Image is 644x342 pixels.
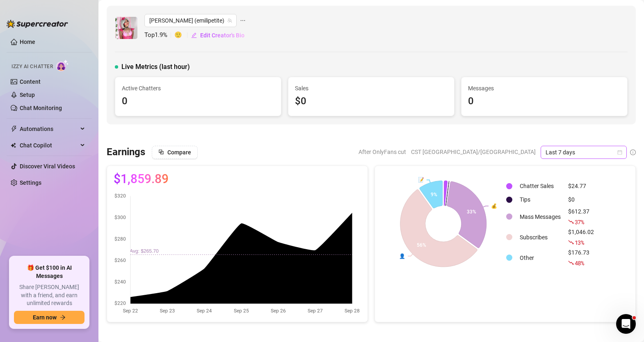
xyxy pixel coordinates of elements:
a: Chat Monitoring [20,105,62,111]
button: Edit Creator's Bio [191,29,245,42]
div: $612.37 [568,207,594,227]
div: 0 [122,94,274,109]
span: 🙂 [174,30,191,40]
img: Emili [115,17,137,39]
span: thunderbolt [11,126,17,132]
td: Other [516,248,564,268]
a: Discover Viral Videos [20,163,75,170]
span: calendar [617,150,622,155]
span: Izzy AI Chatter [11,63,53,71]
text: 👤 [399,252,405,259]
span: Top 1.9 % [144,30,174,40]
button: Earn nowarrow-right [14,311,84,324]
span: edit [191,32,197,38]
text: 📝 [418,177,424,183]
span: CST [GEOGRAPHIC_DATA]/[GEOGRAPHIC_DATA] [411,146,536,158]
div: $24.77 [568,181,594,191]
span: Last 7 days [546,146,622,158]
div: 0 [468,94,621,109]
td: Chatter Sales [516,180,564,193]
span: After OnlyFans cut [359,146,406,158]
span: Automations [20,122,78,135]
span: 🎁 Get $100 in AI Messages [14,264,84,280]
span: Active Chatters [122,84,274,93]
span: ellipsis [240,14,246,27]
td: Tips [516,193,564,206]
span: Edit Creator's Bio [200,32,244,39]
span: Chat Copilot [20,139,78,152]
td: Mass Messages [516,207,564,227]
span: Compare [167,149,191,156]
span: Sales [295,84,448,93]
span: arrow-right [60,314,66,320]
span: info-circle [630,149,636,155]
span: Emili (emilipetite) [149,14,232,27]
div: $176.73 [568,248,594,268]
span: Live Metrics (last hour) [121,62,190,72]
span: Share [PERSON_NAME] with a friend, and earn unlimited rewards [14,283,84,308]
a: Content [20,78,41,85]
span: 37 % [575,218,584,226]
div: $0 [295,94,448,109]
a: Home [20,39,35,45]
iframe: Intercom live chat [616,314,636,334]
span: fall [568,239,574,245]
img: Chat Copilot [11,142,16,148]
div: $1,046.02 [568,227,594,247]
td: Subscribes [516,227,564,247]
span: fall [568,260,574,266]
h3: Earnings [107,146,145,159]
span: 48 % [575,259,584,267]
span: block [158,149,164,155]
div: $0 [568,195,594,204]
span: Messages [468,84,621,93]
span: fall [568,219,574,225]
span: $1,859.89 [114,172,169,186]
img: AI Chatter [56,60,69,71]
button: Compare [152,146,198,159]
a: Setup [20,92,35,98]
img: logo-BBDzfeDw.svg [7,20,68,28]
span: 13 % [575,239,584,246]
a: Settings [20,179,41,186]
span: team [227,18,232,23]
span: Earn now [33,314,57,321]
text: 💰 [491,202,497,209]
